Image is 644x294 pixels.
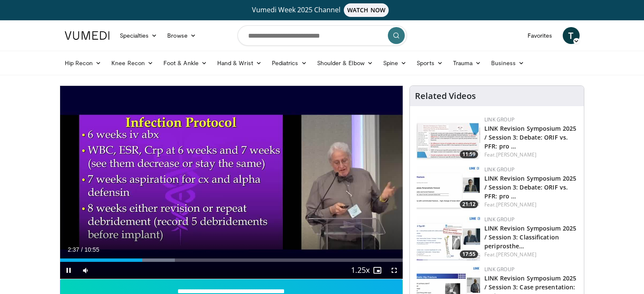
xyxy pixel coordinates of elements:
[484,174,576,200] a: LINK Revision Symposium 2025 / Session 3: Debate: ORIF vs. PFR: pro …
[563,27,580,44] a: T
[484,166,514,173] a: LINK Group
[484,216,514,223] a: LINK Group
[412,55,448,71] a: Sports
[60,55,107,71] a: Hip Recon
[417,166,480,210] a: 21:12
[484,124,576,150] a: LINK Revision Symposium 2025 / Session 3: Debate: ORIF vs. PFR: pro …
[312,55,378,71] a: Shoulder & Elbow
[60,258,403,262] div: Progress Bar
[84,246,99,253] span: 10:55
[60,86,403,279] video-js: Video Player
[484,224,576,250] a: LINK Revision Symposium 2025 / Session 3: Classification periprosthe…
[212,55,267,71] a: Hand & Wrist
[415,91,476,101] h4: Related Videos
[460,250,478,258] span: 17:55
[484,151,577,159] div: Feat.
[238,25,407,46] input: Search topics, interventions
[158,55,212,71] a: Foot & Ankle
[484,266,514,273] a: LINK Group
[386,262,403,279] button: Fullscreen
[352,262,369,279] button: Playback Rate
[106,55,158,71] a: Knee Recon
[460,201,478,208] span: 21:12
[484,201,577,209] div: Feat.
[369,262,386,279] button: Enable picture-in-picture mode
[344,3,389,17] span: WATCH NOW
[417,116,480,160] img: b9288c66-1719-4b4d-a011-26ee5e03ef9b.150x105_q85_crop-smart_upscale.jpg
[417,166,480,210] img: 3d38f83b-9379-4a04-8d2a-971632916aaa.150x105_q85_crop-smart_upscale.jpg
[522,27,558,44] a: Favorites
[60,262,77,279] button: Pause
[162,27,201,44] a: Browse
[417,116,480,160] a: 11:59
[496,251,536,258] a: [PERSON_NAME]
[77,262,94,279] button: Mute
[115,27,163,44] a: Specialties
[81,246,83,253] span: /
[66,3,578,17] a: Vumedi Week 2025 ChannelWATCH NOW
[417,216,480,260] img: 5eed7978-a1c2-49eb-9569-a8f057405f76.150x105_q85_crop-smart_upscale.jpg
[484,116,514,123] a: LINK Group
[496,151,536,158] a: [PERSON_NAME]
[68,246,79,253] span: 2:37
[417,216,480,260] a: 17:55
[484,251,577,258] div: Feat.
[65,31,110,40] img: VuMedi Logo
[460,151,478,158] span: 11:59
[486,55,529,71] a: Business
[496,201,536,208] a: [PERSON_NAME]
[267,55,312,71] a: Pediatrics
[378,55,412,71] a: Spine
[448,55,486,71] a: Trauma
